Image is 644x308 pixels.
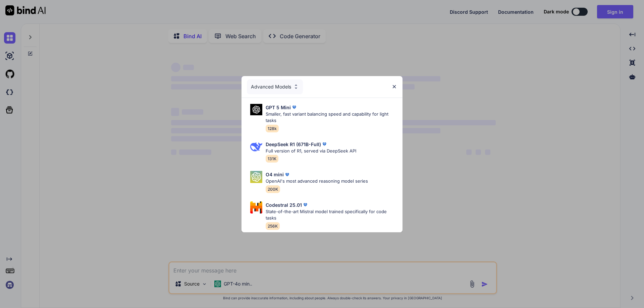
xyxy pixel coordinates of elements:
img: premium [321,141,328,147]
img: premium [302,201,309,208]
p: O4 mini [266,171,284,178]
img: Pick Models [293,84,299,89]
img: close [391,84,397,89]
p: Full version of R1, served via DeepSeek API [266,148,356,155]
span: 131K [266,155,278,163]
img: premium [291,104,298,111]
p: Codestral 25.01 [266,201,302,208]
img: Pick Models [250,201,262,213]
img: Pick Models [250,104,262,116]
p: GPT 5 Mini [266,104,291,111]
div: Advanced Models [247,79,303,94]
span: 128k [266,125,279,132]
img: Pick Models [250,141,262,153]
img: Pick Models [250,171,262,183]
p: OpenAI's most advanced reasoning model series [266,178,368,185]
span: 256K [266,222,280,230]
p: State-of-the-art Mistral model trained specifically for code tasks [266,208,397,222]
span: 200K [266,185,280,193]
p: Smaller, fast variant balancing speed and capability for light tasks [266,111,397,124]
img: premium [284,171,290,178]
p: DeepSeek R1 (671B-Full) [266,141,321,148]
